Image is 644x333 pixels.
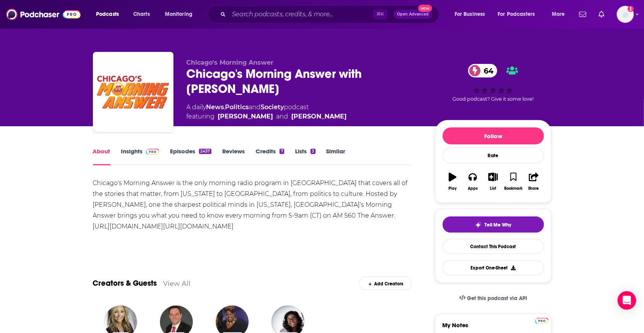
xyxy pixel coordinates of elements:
[529,186,539,191] div: Share
[94,53,172,131] img: Chicago's Morning Answer with Dan Proft
[311,149,315,154] div: 3
[121,148,160,165] a: InsightsPodchaser Pro
[187,59,274,66] span: Chicago's Morning Answer
[576,8,589,21] a: Show notifications dropdown
[187,112,347,121] span: featuring
[455,9,485,20] span: For Business
[224,103,225,111] span: ,
[256,148,284,165] a: Credits7
[229,8,373,21] input: Search podcasts, credits, & more...
[292,112,347,121] a: Amy Jacobson
[443,216,544,233] button: tell me why sparkleTell Me Why
[218,112,273,121] a: Dan Proft
[373,9,387,19] span: ⌘ K
[163,279,191,287] a: View All
[443,239,544,254] a: Contact This Podcast
[397,12,429,16] span: Open Advanced
[552,9,565,20] span: More
[93,148,110,165] a: About
[504,186,522,191] div: Bookmark
[498,9,535,20] span: For Podcasters
[165,9,192,20] span: Monitoring
[617,6,634,23] img: User Profile
[393,10,433,19] button: Open AdvancedNew
[628,6,634,12] svg: Add a profile image
[295,148,315,165] a: Lists3
[483,168,503,196] button: List
[249,103,261,111] span: and
[617,6,634,23] span: Logged in as KTMSseat4
[93,278,157,288] a: Creators & Guests
[133,9,150,20] span: Charts
[449,8,495,21] button: open menu
[215,5,447,23] div: Search podcasts, credits, & more...
[206,103,224,111] a: News
[443,260,544,275] button: Export One-Sheet
[280,149,284,154] div: 7
[96,9,119,20] span: Podcasts
[493,8,546,21] button: open menu
[359,276,412,290] div: Add Creators
[476,64,497,77] span: 64
[490,186,496,191] div: List
[535,318,549,324] img: Podchaser Pro
[225,103,249,111] a: Politics
[448,186,457,191] div: Play
[596,8,608,21] a: Show notifications dropdown
[443,127,544,144] button: Follow
[435,59,551,107] div: 64Good podcast? Give it some love!
[276,112,289,121] span: and
[484,222,511,228] span: Tell Me Why
[617,6,634,23] button: Show profile menu
[443,148,544,163] div: Rate
[6,7,81,22] img: Podchaser - Follow, Share and Rate Podcasts
[524,168,544,196] button: Share
[160,8,203,21] button: open menu
[443,168,463,196] button: Play
[453,289,534,308] a: Get this podcast via API
[146,149,160,155] img: Podchaser Pro
[163,223,234,230] a: [URL][DOMAIN_NAME]
[535,317,549,324] a: Pro website
[467,295,527,302] span: Get this podcast via API
[326,148,345,165] a: Similar
[418,5,432,12] span: New
[93,178,412,232] div: Chicago's Morning Answer is the only morning radio program in [GEOGRAPHIC_DATA] that covers all o...
[261,103,284,111] a: Society
[453,96,534,102] span: Good podcast? Give it some love!
[468,64,497,77] a: 64
[170,148,211,165] a: Episodes2437
[546,8,575,21] button: open menu
[468,186,478,191] div: Apps
[463,168,483,196] button: Apps
[128,8,155,21] a: Charts
[475,222,481,228] img: tell me why sparkle
[199,149,211,154] div: 2437
[222,148,245,165] a: Reviews
[187,103,347,121] div: A daily podcast
[503,168,524,196] button: Bookmark
[618,291,636,310] div: Open Intercom Messenger
[91,8,129,21] button: open menu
